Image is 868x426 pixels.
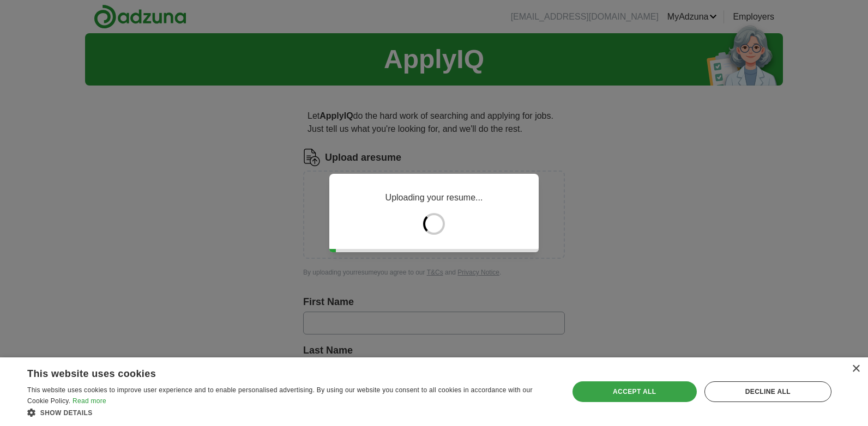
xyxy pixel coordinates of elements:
div: Close [852,365,860,373]
span: This website uses cookies to improve user experience and to enable personalised advertising. By u... [27,386,533,405]
span: Show details [40,409,93,417]
p: Uploading your resume... [385,191,483,204]
a: Read more, opens a new window [73,397,106,405]
div: This website uses cookies [27,364,525,380]
div: Accept all [572,381,697,402]
div: Show details [27,407,552,418]
div: Decline all [704,381,831,402]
